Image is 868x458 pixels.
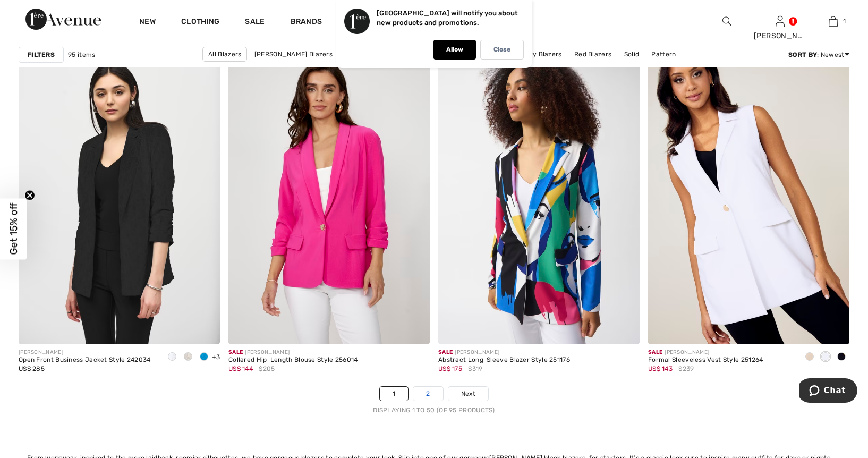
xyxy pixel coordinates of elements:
[843,16,846,26] span: 1
[164,349,180,366] div: White
[648,349,662,355] span: Sale
[377,9,518,27] p: [GEOGRAPHIC_DATA] will notify you about new products and promotions.
[24,190,35,201] button: Close teaser
[19,357,151,364] div: Open Front Business Jacket Style 242034
[438,349,453,355] span: Sale
[776,16,785,26] a: Sign In
[19,349,151,357] div: [PERSON_NAME]
[829,15,838,28] img: My Bag
[446,46,463,54] p: Allow
[448,387,488,401] a: Next
[19,405,849,415] div: Displaying 1 to 50 (of 95 products)
[788,50,849,60] div: : Newest
[228,349,243,355] span: Sale
[648,357,763,364] div: Formal Sleeveless Vest Style 251264
[807,15,859,28] a: 1
[228,349,358,357] div: [PERSON_NAME]
[802,349,818,366] div: Parchment
[19,386,849,415] nav: Page navigation
[202,47,247,62] a: All Blazers
[754,30,806,41] div: [PERSON_NAME]
[380,387,408,401] a: 1
[799,378,857,405] iframe: Opens a widget where you can chat to one of our agents
[228,365,253,372] span: US$ 144
[25,9,101,30] img: 1ère Avenue
[7,203,20,255] span: Get 15% off
[646,47,681,61] a: Pattern
[569,47,617,61] a: Red Blazers
[648,349,763,357] div: [PERSON_NAME]
[468,364,482,374] span: $319
[722,15,731,28] img: search the website
[678,364,694,374] span: $239
[818,349,833,366] div: Off White
[180,349,196,366] div: Moonstone
[438,357,570,364] div: Abstract Long-Sleeve Blazer Style 251176
[68,50,95,60] span: 95 items
[648,42,849,344] img: Formal Sleeveless Vest Style 251264. Parchment
[438,42,640,344] img: Abstract Long-Sleeve Blazer Style 251176. Vanilla/Multi
[788,51,817,58] strong: Sort By
[19,42,220,344] img: Open Front Business Jacket Style 242034. White
[648,365,673,372] span: US$ 143
[259,364,275,374] span: $205
[515,47,567,61] a: Navy Blazers
[413,387,442,401] a: 2
[619,47,645,61] a: Solid
[139,17,156,28] a: New
[833,349,849,366] div: Black
[493,46,510,54] p: Close
[181,17,219,28] a: Clothing
[212,353,220,361] span: +3
[228,357,358,364] div: Collared Hip-Length Blouse Style 256014
[776,15,785,28] img: My Info
[228,42,430,344] img: Collared Hip-Length Blouse Style 256014. Bright pink
[461,389,475,398] span: Next
[249,47,338,61] a: [PERSON_NAME] Blazers
[291,17,322,28] a: Brands
[28,50,55,60] strong: Filters
[196,349,212,366] div: French blue
[438,365,462,372] span: US$ 175
[19,365,45,372] span: US$ 285
[438,349,570,357] div: [PERSON_NAME]
[245,17,265,28] a: Sale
